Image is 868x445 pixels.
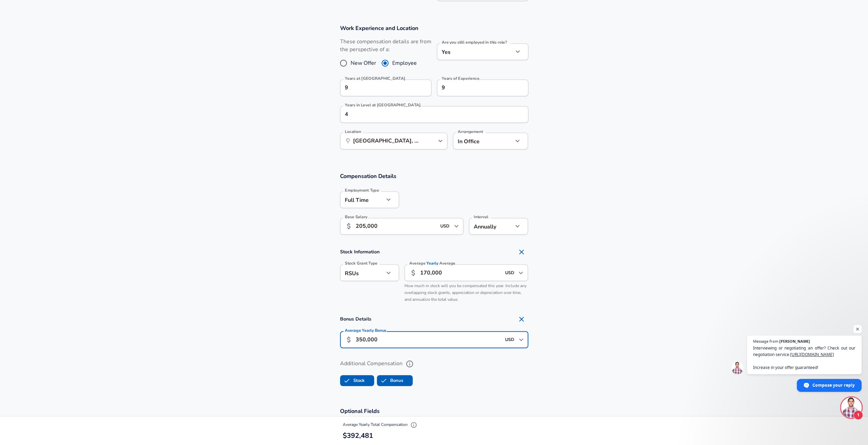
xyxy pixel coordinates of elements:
[392,59,417,67] span: Employee
[340,106,513,123] input: 1
[753,345,855,371] span: Interviewing or negotiating an offer? Check out our negotiation service: Increase in your offer g...
[377,375,413,386] button: BonusBonus
[426,261,438,266] span: Yearly
[469,218,513,235] div: Annually
[377,374,403,387] label: Bonus
[345,103,421,107] label: Years in Level at [GEOGRAPHIC_DATA]
[474,215,488,219] label: Interval
[515,312,528,326] button: Remove Section
[340,264,384,281] div: RSUs
[343,422,419,428] span: Average Yearly Total Compensation
[351,59,376,67] span: New Offer
[409,420,419,430] button: Explain Total Compensation
[345,130,361,134] label: Location
[340,358,528,370] label: Additional Compensation
[453,133,503,149] div: In Office
[340,374,365,387] label: Stock
[347,431,373,441] span: 392,481
[356,331,501,348] input: 15,000
[409,261,455,265] label: Average Average
[340,172,528,180] h3: Compensation Details
[345,76,405,80] label: Years at [GEOGRAPHIC_DATA]
[437,43,513,60] div: Yes
[853,410,863,420] span: 1
[841,397,862,418] div: Open chat
[420,264,501,281] input: 40,000
[753,339,778,343] span: Message from
[345,328,386,332] label: Average Yearly Bonus
[404,283,527,302] span: How much in stock will you be compensated this year. Include any overlapping stock grants, apprec...
[436,136,445,146] button: Open
[438,221,452,232] input: USD
[516,335,526,344] button: Open
[404,358,415,370] button: help
[340,79,416,96] input: 0
[343,431,347,441] span: $
[515,245,528,259] button: Remove Section
[516,268,526,278] button: Open
[779,339,810,343] span: [PERSON_NAME]
[356,218,437,235] input: 100,000
[340,191,384,208] div: Full Time
[340,24,528,32] h3: Work Experience and Location
[345,188,379,192] label: Employment Type
[340,38,431,54] label: These compensation details are from the perspective of a:
[340,407,528,415] h3: Optional Fields
[377,374,390,387] span: Bonus
[340,375,374,386] button: StockStock
[503,335,517,345] input: USD
[437,79,513,96] input: 7
[345,215,367,219] label: Base Salary
[503,267,516,278] input: USD
[442,76,479,80] label: Years of Experience
[345,261,378,265] label: Stock Grant Type
[452,221,461,231] button: Open
[458,130,483,134] label: Arrangement
[340,374,353,387] span: Stock
[442,40,507,44] label: Are you still employed in this role?
[340,312,528,326] h4: Bonus Details
[812,379,855,391] span: Compose your reply
[340,245,528,259] h4: Stock Information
